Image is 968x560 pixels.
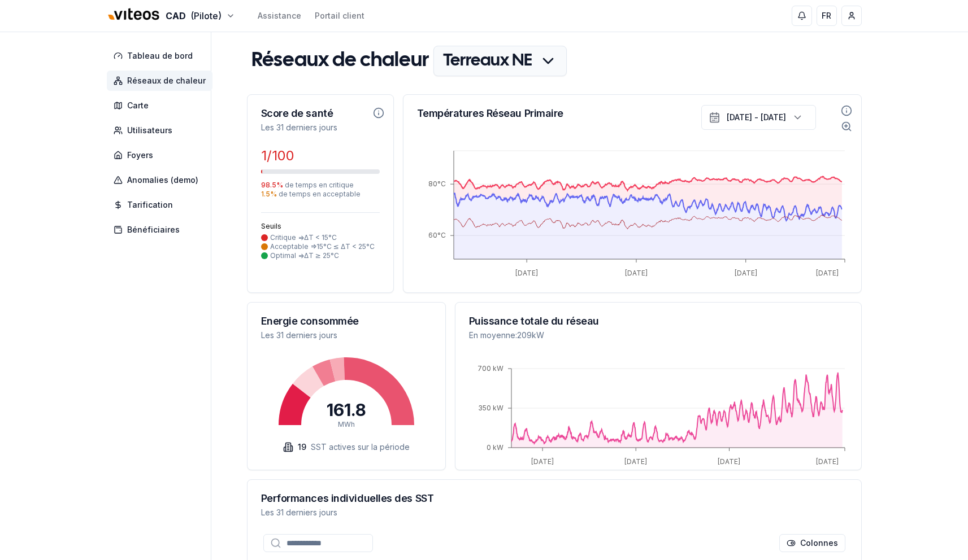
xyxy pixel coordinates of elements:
span: Critique => ΔT < 15°C [270,233,337,242]
h3: Puissance totale du réseau [469,316,848,326]
tspan: [DATE] [815,457,838,466]
tspan: [DATE] [531,457,554,466]
span: 98.5 % [261,181,283,189]
tspan: 0 kW [487,443,503,452]
button: FR [817,6,837,26]
a: Foyers [107,145,217,165]
button: [DATE] - [DATE] [701,105,816,130]
span: 1 /100 [261,147,294,165]
tspan: 161.8 [327,400,366,420]
img: Viteos - CAD Logo [107,1,161,28]
a: Réseaux de chaleur [107,71,217,91]
p: Les 31 derniers jours [261,122,380,133]
div: [DATE] - [DATE] [727,112,786,123]
span: Anomalies (demo) [127,174,198,186]
button: Informations sur la température [841,105,852,116]
span: de temps en critique [261,181,380,190]
p: Les 31 derniers jours [261,330,432,341]
span: Foyers [127,150,153,161]
tspan: [DATE] [624,457,647,466]
p: En moyenne : 209 kW [469,330,848,341]
a: Assistance [258,10,301,21]
tspan: 350 kW [478,404,503,412]
tspan: [DATE] [718,457,740,466]
a: Tableau de bord [107,46,217,66]
tspan: MWh [338,420,355,428]
span: Utilisateurs [127,125,172,136]
span: Bénéficiaires [127,224,180,235]
tspan: 60°C [428,231,446,239]
h3: Températures Réseau Primaire [417,108,848,119]
a: Portail client [315,10,364,21]
span: CAD [166,9,186,23]
a: Utilisateurs [107,120,217,141]
span: de temps en acceptable [261,190,380,199]
span: SST actives sur la période [311,441,410,453]
button: Cocher les colonnes [779,534,845,552]
span: FR [822,10,831,21]
span: Tarification [127,199,173,211]
button: Informations sur le score de santé [373,107,384,119]
span: (Pilote) [190,9,222,23]
span: Carte [127,100,149,111]
h3: Performances individuelles des SST [261,493,848,504]
span: 19 [298,441,306,453]
a: Bénéficiaires [107,220,217,240]
span: Optimal => ΔT ≥ 25°C [270,251,339,260]
h3: Score de santé [261,108,380,119]
tspan: [DATE] [734,269,757,277]
p: Les 31 derniers jours [261,507,848,518]
button: CAD(Pilote) [107,4,235,28]
tspan: [DATE] [815,269,838,277]
tspan: [DATE] [515,269,538,277]
h3: Energie consommée [261,316,432,326]
a: Tarification [107,195,217,215]
span: Réseaux de chaleur [127,75,206,86]
a: Carte [107,95,217,116]
div: Seuils [261,222,380,231]
tspan: [DATE] [624,269,647,277]
span: 1.5 % [261,190,277,198]
h1: Terreaux NE [443,51,557,71]
span: Acceptable => 15°C ≤ ΔT < 25°C [270,242,375,251]
h1: Réseaux de chaleur [251,50,429,72]
span: Tableau de bord [127,50,193,62]
button: Informations sur le zoom [841,121,852,132]
tspan: 80°C [428,180,446,188]
tspan: 700 kW [478,364,503,373]
a: Anomalies (demo) [107,170,217,190]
